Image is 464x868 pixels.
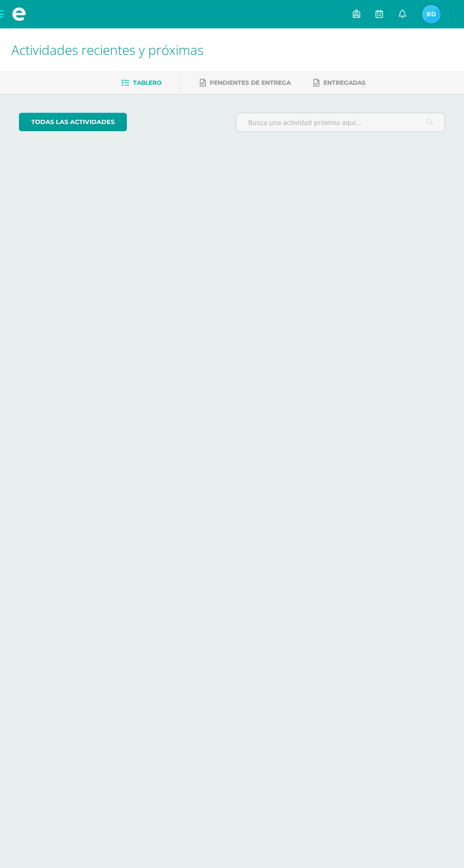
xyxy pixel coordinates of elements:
a: Pendientes de entrega [200,75,291,90]
img: eccbd43538060070afeeeb8129e874a2.png [422,5,441,24]
a: Entregadas [313,75,366,90]
a: todas las Actividades [19,113,127,131]
span: Actividades recientes y próximas [11,41,204,59]
span: Tablero [133,79,161,86]
span: Pendientes de entrega [210,79,291,86]
span: Entregadas [323,79,366,86]
a: Tablero [121,75,161,90]
input: Busca una actividad próxima aquí... [236,113,445,132]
